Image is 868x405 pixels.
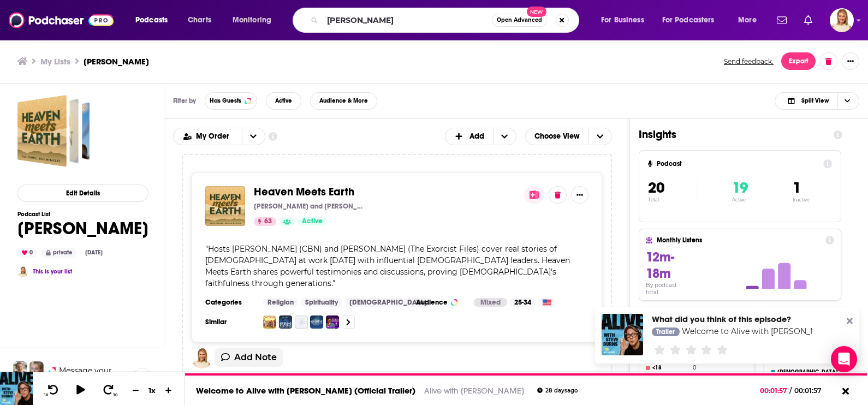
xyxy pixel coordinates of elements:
span: Heaven Meets Earth [254,185,354,199]
span: Hosts [PERSON_NAME] (CBN) and [PERSON_NAME] (The Exorcist Files) cover real stories of [DEMOGRAPH... [205,244,570,288]
img: Heaven Meets Earth [205,186,245,226]
span: For Business [601,13,644,28]
span: Choose View [526,127,588,146]
a: Alive with [PERSON_NAME] [424,385,524,396]
h1: [PERSON_NAME] [17,218,148,239]
span: Active [275,98,292,104]
span: 00:01:57 [792,386,832,395]
span: Trailer [656,329,675,335]
button: Export [781,52,816,70]
img: CBN.com - CBN News Special Reports - Video Podcast [279,315,292,329]
h2: Choose List sort [173,128,265,145]
div: Mixed [474,298,507,307]
span: Add Note [234,352,277,362]
a: [DEMOGRAPHIC_DATA] [345,298,431,307]
a: Active [298,217,327,226]
input: Search podcasts, credits, & more... [323,11,492,29]
span: Split View [801,98,829,104]
a: Religion [263,298,298,307]
h4: [DEMOGRAPHIC_DATA] [777,369,838,376]
img: Dr. Kwadwo Bempah [326,315,339,329]
img: user avatar [192,348,212,368]
button: Audience & More [310,92,377,110]
button: open menu [174,133,242,140]
span: " " [205,244,570,288]
button: open menu [242,128,265,145]
a: 63 [254,217,276,226]
img: CBN.com - CBN News Morning - Video Podcast [295,315,308,329]
a: Show notifications dropdown [800,11,817,29]
span: More [738,13,757,28]
div: 1 x [143,386,162,395]
a: CBN Teachings - CBN.com - Audio Podcast [310,315,323,329]
button: Edit Details [17,184,148,202]
span: New [527,7,546,17]
h4: Podcast [657,160,819,168]
button: open menu [730,11,770,29]
span: Podcasts [135,13,168,28]
div: Search podcasts, credits, & more... [303,8,590,33]
div: 0 [17,248,37,258]
h4: <18 [652,365,691,371]
span: My Order [196,133,233,140]
img: User Profile [830,8,854,32]
h3: Categories [205,298,254,307]
button: open menu [593,11,658,29]
img: Jules Profile [29,361,44,376]
a: Burkes [17,95,90,167]
span: For Podcasters [662,13,715,28]
div: Heaven Meets EarthHeaven Meets Earth[PERSON_NAME] and [PERSON_NAME]63ActiveShow More Button"Hosts... [182,154,612,396]
button: Add Note [215,348,283,367]
img: Superbook Video Podcast [263,315,276,329]
p: Active [732,197,748,202]
h4: 0 [693,364,697,371]
button: 10 [42,384,63,397]
a: Show notifications dropdown [772,11,791,29]
span: Charts [188,13,211,28]
div: What did you think of this episode? [652,314,812,324]
span: / [789,386,792,395]
span: Add [469,133,484,140]
p: Inactive [793,197,810,202]
button: Send feedback. [721,57,777,66]
span: Open Advanced [497,17,542,23]
a: Podchaser - Follow, Share and Rate Podcasts [9,10,114,31]
span: Active [302,216,323,227]
h3: Filter by [173,97,196,105]
button: open menu [225,11,286,29]
button: Has Guests [205,92,257,110]
span: Logged in as leannebush [830,8,854,32]
button: Choose View [525,128,612,145]
button: Choose View [775,92,859,110]
span: 12m-18m [646,249,674,282]
h3: Similar [205,318,254,326]
span: Message your [59,365,112,376]
a: Welcome to Alive with [PERSON_NAME] (Official Trailer) [196,385,415,396]
span: 20 [648,178,664,197]
a: Show additional information [269,132,277,142]
div: [DATE] [81,248,107,257]
span: 1 [793,178,801,197]
div: private [41,248,76,258]
button: 30 [99,384,120,397]
button: + Add [445,128,517,145]
button: open menu [128,11,182,29]
a: My Lists [40,56,70,67]
p: Total [648,197,698,202]
span: 10 [44,393,48,397]
span: 63 [264,216,272,227]
span: Audience & More [319,98,368,104]
button: Show More Button [842,52,859,70]
h3: Audience [416,298,465,307]
a: Leanne Bush [17,266,28,277]
a: Heaven Meets Earth [254,186,354,198]
img: Sydney Profile [13,361,27,376]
